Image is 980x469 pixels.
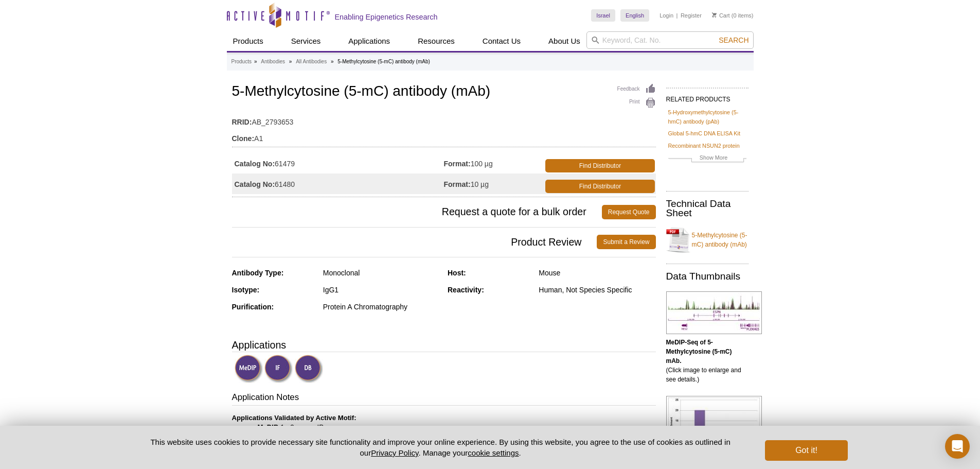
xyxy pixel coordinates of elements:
div: Protein A Chromatography [323,302,440,311]
a: Login [660,12,673,19]
strong: Format: [444,159,471,168]
img: Your Cart [712,12,717,18]
a: Show More [668,153,746,165]
a: Recombinant NSUN2 protein [668,141,740,150]
a: Feedback [617,83,656,95]
a: 5-Hydroxymethylcytosine (5-hmC) antibody (pAb) [668,108,746,126]
span: Product Review [232,235,597,249]
h3: Applications [232,337,656,353]
span: Request a quote for a bulk order [232,205,602,219]
h2: Data Thumbnails [666,272,749,281]
a: All Antibodies [296,57,327,66]
td: 61479 [232,153,444,173]
div: Open Intercom Messenger [945,434,970,459]
h2: Technical Data Sheet [666,199,749,218]
img: 5-Methylcytosine (5-mC) antibody (mAb) tested by MeDIP-Seq analysis. [666,291,762,334]
div: Mouse [539,268,655,277]
h2: RELATED PRODUCTS [666,88,749,106]
td: 10 µg [444,173,544,194]
button: cookie settings [468,448,519,457]
strong: Reactivity: [448,286,484,294]
a: Print [617,97,656,109]
a: Register [681,12,702,19]
strong: MeDIP: [258,423,281,431]
a: English [620,9,649,22]
li: 5-Methylcytosine (5-mC) antibody (mAb) [337,59,430,64]
td: 100 µg [444,153,544,173]
h1: 5-Methylcytosine (5-mC) antibody (mAb) [232,83,656,101]
h3: Application Notes [232,391,656,406]
strong: Catalog No: [235,180,275,189]
a: Find Distributor [545,159,654,172]
div: Monoclonal [323,268,440,277]
a: Find Distributor [545,180,654,193]
strong: Antibody Type: [232,269,284,277]
strong: Host: [448,269,466,277]
b: MeDIP-Seq of 5-Methylcytosine (5-mC) mAb. [666,339,732,364]
img: Dot Blot Validated [295,355,323,383]
span: Search [719,36,749,44]
td: 61480 [232,173,444,194]
a: Resources [412,31,461,51]
strong: Format: [444,180,471,189]
a: Global 5-hmC DNA ELISA Kit [668,129,740,138]
td: A1 [232,128,656,144]
td: AB_2793653 [232,111,656,128]
a: Cart [712,12,730,19]
a: Antibodies [261,57,285,66]
b: Applications Validated by Active Motif: [232,414,357,422]
a: Applications [342,31,396,51]
a: Request Quote [602,205,656,219]
div: Human, Not Species Specific [539,285,655,294]
input: Keyword, Cat. No. [586,31,754,49]
h2: Enabling Epigenetics Research [335,12,438,22]
a: About Us [542,31,586,51]
button: Got it! [765,440,847,461]
p: (Click image to enlarge and see details.) [666,338,749,384]
img: 5-Methylcytosine (5-mC) antibody (mAb) tested by MeDIP analysis. [666,396,762,459]
div: IgG1 [323,285,440,294]
p: This website uses cookies to provide necessary site functionality and improve your online experie... [133,437,749,458]
button: Search [716,36,752,45]
strong: RRID: [232,117,252,127]
li: (0 items) [712,9,754,22]
a: Contact Us [476,31,527,51]
a: Submit a Review [597,235,655,249]
li: » [289,59,292,64]
strong: Isotype: [232,286,260,294]
a: Products [227,31,270,51]
li: » [331,59,334,64]
a: 5-Methylcytosine (5-mC) antibody (mAb) [666,224,749,255]
strong: Purification: [232,303,274,311]
a: Services [285,31,327,51]
strong: Clone: [232,134,255,143]
strong: Catalog No: [235,159,275,168]
li: » [254,59,257,64]
img: Immunofluorescence Validated [264,355,293,383]
a: Privacy Policy [371,448,418,457]
img: Methyl-DNA Immunoprecipitation Validated [235,355,263,383]
li: | [676,9,678,22]
a: Israel [591,9,615,22]
a: Products [231,57,252,66]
